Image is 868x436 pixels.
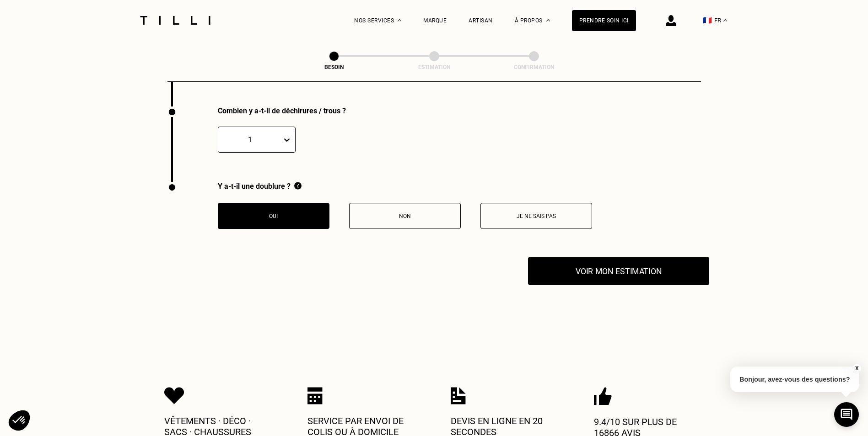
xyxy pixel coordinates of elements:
img: Icon [307,387,323,404]
div: Confirmation [488,64,580,70]
div: Y a-t-il une doublure ? [218,182,592,191]
p: Non [354,213,456,219]
img: Icon [164,387,184,404]
button: Je ne sais pas [480,203,592,229]
img: Icon [594,387,612,405]
img: Logo du service de couturière Tilli [137,16,214,25]
img: icône connexion [666,15,676,26]
a: Artisan [469,17,493,24]
button: Non [349,203,461,229]
img: Information [294,182,302,190]
img: Menu déroulant [398,19,401,21]
p: Bonjour, avez-vous des questions? [730,367,859,392]
p: Oui [223,213,324,219]
img: menu déroulant [723,19,727,21]
a: Marque [423,17,447,24]
div: Besoin [288,64,380,70]
span: 🇫🇷 [703,16,712,25]
button: Voir mon estimation [528,257,709,285]
div: Estimation [388,64,480,70]
button: X [852,363,861,373]
div: Combien y a-t-il de déchirures / trous ? [218,106,574,115]
button: Oui [218,203,329,229]
img: Menu déroulant à propos [546,19,550,21]
div: 1 [223,135,277,144]
img: Icon [451,387,466,404]
a: Prendre soin ici [572,10,636,31]
p: Je ne sais pas [485,213,587,219]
